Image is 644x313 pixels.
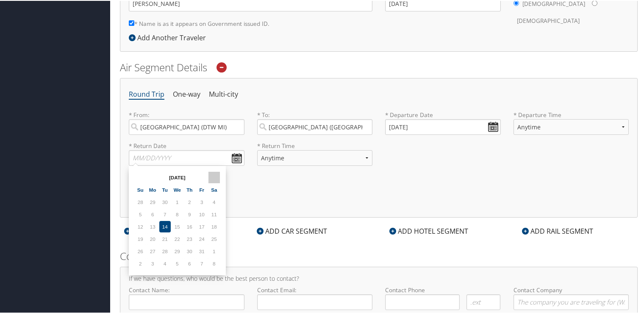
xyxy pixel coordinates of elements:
td: 30 [184,245,195,256]
label: * Name is as it appears on Government issued ID. [129,15,269,31]
th: [DATE] [147,171,208,182]
input: * Name is as it appears on Government issued ID. [129,20,134,25]
input: Contact Email: [257,293,373,309]
td: 13 [147,220,158,232]
td: 29 [147,196,158,207]
td: 12 [135,220,146,232]
td: 28 [159,245,171,256]
td: 2 [135,257,146,268]
td: 31 [196,245,208,256]
div: Add Another Traveler [129,32,210,42]
li: One-way [173,86,200,101]
h2: Contact Details: [120,248,638,263]
td: 5 [135,208,146,219]
td: 18 [208,220,220,232]
td: 30 [159,196,171,207]
label: Contact Name: [129,285,244,309]
select: * Departure Time [514,118,629,134]
td: 11 [208,208,220,219]
li: Multi-city [209,86,238,101]
td: 9 [184,208,195,219]
th: Su [135,183,146,195]
th: Tu [159,183,171,195]
td: 7 [196,257,208,268]
td: 26 [135,245,146,256]
label: * From: [129,110,244,134]
td: 23 [184,232,195,244]
input: City or Airport Code [257,118,373,134]
label: Contact Email: [257,285,373,309]
th: Sa [208,183,220,195]
h6: Additional Options: [129,184,629,189]
input: City or Airport Code [129,118,244,134]
input: MM/DD/YYYY [129,149,244,165]
td: 3 [147,257,158,268]
td: 28 [135,196,146,207]
td: 10 [196,208,208,219]
td: 20 [147,232,158,244]
td: 4 [208,196,220,207]
label: [DEMOGRAPHIC_DATA] [517,12,580,28]
li: Round Trip [129,86,164,101]
td: 8 [172,208,183,219]
td: 8 [208,257,220,268]
td: 5 [172,257,183,268]
h2: Air Segment Details [120,59,638,74]
td: 29 [172,245,183,256]
td: 6 [147,208,158,219]
div: ADD AIR SEGMENT [120,225,196,235]
div: ADD CAR SEGMENT [253,225,331,235]
label: Contact Company [514,285,629,309]
td: 4 [159,257,171,268]
label: * Return Time [257,141,373,149]
td: 19 [135,232,146,244]
td: 3 [196,196,208,207]
input: Contact Company [514,293,629,309]
label: * Departure Time [514,110,629,141]
td: 15 [172,220,183,232]
label: * Departure Date [385,110,501,118]
th: Fr [196,183,208,195]
th: We [172,183,183,195]
th: Th [184,183,195,195]
td: 7 [159,208,171,219]
td: 22 [172,232,183,244]
input: MM/DD/YYYY [385,118,501,134]
td: 27 [147,245,158,256]
td: 17 [196,220,208,232]
label: * To: [257,110,373,134]
td: 2 [184,196,195,207]
td: 24 [196,232,208,244]
td: 1 [208,245,220,256]
label: * Return Date [129,141,244,149]
div: ADD HOTEL SEGMENT [385,225,472,235]
label: Contact Phone [385,285,501,293]
td: 25 [208,232,220,244]
th: Mo [147,183,158,195]
td: 21 [159,232,171,244]
div: ADD RAIL SEGMENT [518,225,597,235]
td: 6 [184,257,195,268]
input: .ext [466,293,500,309]
td: 16 [184,220,195,232]
h4: If we have questions, who would be the best person to contact? [129,275,629,281]
td: 1 [172,196,183,207]
input: Contact Name: [129,293,244,309]
h5: * Denotes required field [129,202,629,208]
td: 14 [159,220,171,232]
